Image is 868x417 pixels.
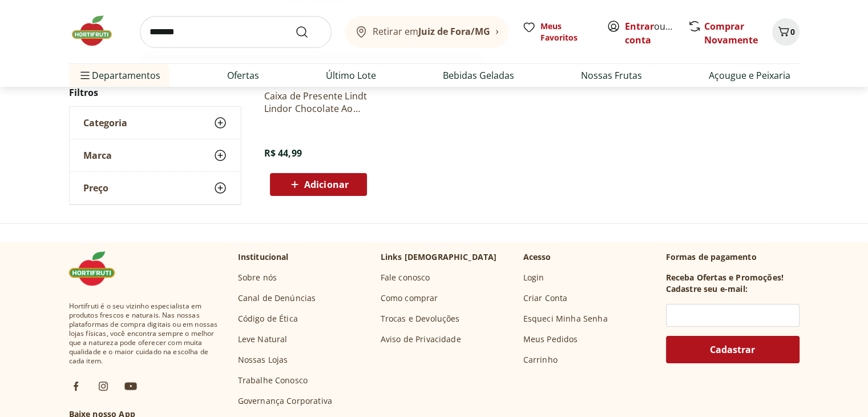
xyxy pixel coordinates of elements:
[381,251,497,263] p: Links [DEMOGRAPHIC_DATA]
[625,20,688,46] a: Criar conta
[790,26,795,37] span: 0
[666,251,800,263] p: Formas de pagamento
[238,334,288,345] a: Leve Natural
[625,19,676,47] span: ou
[69,379,83,393] img: fb
[710,345,755,354] span: Cadastrar
[381,292,438,304] a: Como comprar
[581,69,642,82] a: Nossas Frutas
[238,354,288,366] a: Nossas Lojas
[523,292,568,304] a: Criar Conta
[238,292,316,304] a: Canal de Denúncias
[523,251,551,263] p: Acesso
[373,26,490,37] span: Retirar em
[381,313,460,324] a: Trocas e Devoluções
[124,379,138,393] img: ytb
[264,147,302,159] span: R$ 44,99
[523,313,608,324] a: Esqueci Minha Senha
[666,272,784,283] h3: Receba Ofertas e Promoções!
[772,18,800,46] button: Carrinho
[238,272,277,283] a: Sobre nós
[666,336,800,363] button: Cadastrar
[83,150,112,161] span: Marca
[83,182,108,194] span: Preço
[381,334,461,345] a: Aviso de Privacidade
[70,172,241,204] button: Preço
[70,107,241,139] button: Categoria
[381,272,430,283] a: Fale conosco
[523,272,544,283] a: Login
[96,379,110,393] img: ig
[625,20,654,33] a: Entrar
[443,69,514,82] a: Bebidas Geladas
[522,21,593,43] a: Meus Favoritos
[264,90,373,115] a: Caixa de Presente Lindt Lindor Chocolate Ao Leite 112g Com 9 unidades
[345,16,508,48] button: Retirar emJuiz de Fora/MG
[78,62,160,89] span: Departamentos
[69,81,241,104] h2: Filtros
[238,395,333,407] a: Governança Corporativa
[238,251,289,263] p: Institucional
[304,180,349,189] span: Adicionar
[70,139,241,171] button: Marca
[540,21,593,43] span: Meus Favoritos
[295,25,322,39] button: Submit Search
[238,313,298,324] a: Código de Ética
[704,20,758,46] a: Comprar Novamente
[140,16,332,48] input: search
[709,69,790,82] a: Açougue e Peixaria
[666,283,748,295] h3: Cadastre seu e-mail:
[69,251,126,286] img: Hortifruti
[418,25,490,38] b: Juiz de Fora/MG
[69,302,220,366] span: Hortifruti é o seu vizinho especialista em produtos frescos e naturais. Nas nossas plataformas de...
[270,173,367,196] button: Adicionar
[523,334,578,345] a: Meus Pedidos
[69,14,126,48] img: Hortifruti
[326,69,376,82] a: Último Lote
[227,69,259,82] a: Ofertas
[83,117,127,129] span: Categoria
[238,375,308,386] a: Trabalhe Conosco
[523,354,558,366] a: Carrinho
[78,62,92,89] button: Menu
